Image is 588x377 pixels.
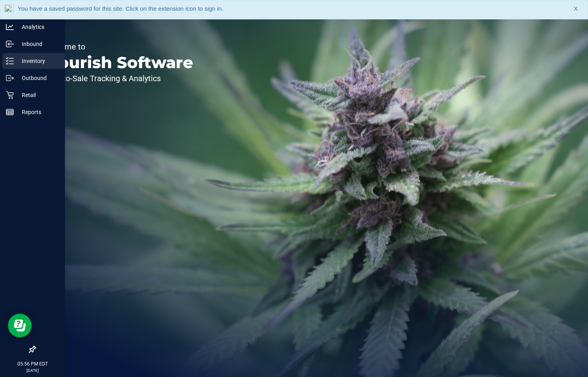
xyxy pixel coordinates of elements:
[14,90,61,100] p: Retail
[14,73,61,83] p: Outbound
[4,360,61,367] p: 05:56 PM EDT
[43,55,193,70] p: Flourish Software
[574,4,578,13] span: X
[14,22,61,32] p: Analytics
[43,74,193,82] p: Seed-to-Sale Tracking & Analytics
[14,39,61,49] p: Inbound
[43,43,193,51] p: Welcome to
[6,91,14,99] inline-svg: Retail
[4,367,61,373] p: [DATE]
[14,107,61,117] p: Reports
[6,74,14,82] inline-svg: Outbound
[18,5,223,12] span: You have a saved password for this site. Click on the extension icon to sign in.
[8,314,32,337] iframe: Resource center
[6,40,14,48] inline-svg: Inbound
[6,108,14,116] inline-svg: Reports
[14,56,61,66] p: Inventory
[6,23,14,31] inline-svg: Analytics
[6,57,14,65] inline-svg: Inventory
